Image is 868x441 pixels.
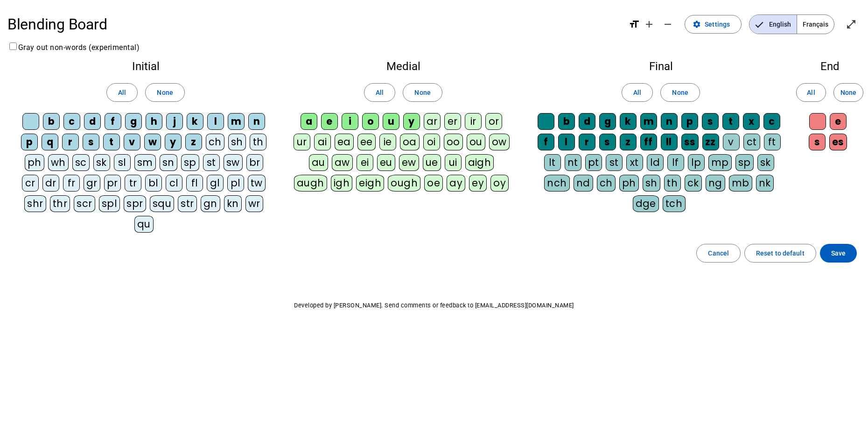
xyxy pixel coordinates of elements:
[622,83,653,102] button: All
[708,248,729,259] span: Cancel
[376,87,384,98] span: All
[633,87,641,98] span: All
[685,15,742,34] button: Settings
[619,175,639,192] div: ph
[744,244,816,263] button: Reset to default
[846,19,857,30] mat-icon: open_in_full
[663,195,686,212] div: tch
[124,195,146,212] div: spr
[544,154,561,171] div: lt
[383,113,399,130] div: u
[544,175,570,192] div: nch
[166,175,182,192] div: cl
[22,175,39,192] div: cr
[9,43,17,50] input: Gray out non-words (experimental)
[43,113,60,130] div: b
[729,175,752,192] div: mb
[706,175,725,192] div: ng
[688,154,705,171] div: lp
[681,113,698,130] div: p
[228,134,246,150] div: sh
[749,14,834,34] mat-button-toggle-group: Language selection
[187,113,203,130] div: k
[660,83,700,102] button: None
[445,154,462,171] div: ui
[444,113,461,130] div: er
[63,175,80,192] div: fr
[749,15,797,34] span: English
[693,20,701,28] mat-icon: settings
[574,175,593,192] div: nd
[379,134,396,150] div: ie
[224,195,242,212] div: kn
[764,134,781,150] div: ft
[403,113,420,130] div: y
[633,195,659,212] div: dge
[830,113,847,130] div: e
[647,154,664,171] div: ld
[356,175,384,192] div: eigh
[224,154,243,171] div: sw
[620,134,637,150] div: z
[314,134,331,150] div: ai
[364,83,395,102] button: All
[403,83,442,102] button: None
[301,113,317,130] div: a
[662,19,673,30] mat-icon: remove
[125,175,141,192] div: tr
[757,154,774,171] div: sk
[599,134,616,150] div: s
[63,113,80,130] div: c
[702,134,719,150] div: zz
[664,175,681,192] div: th
[820,244,857,263] button: Save
[165,134,182,150] div: y
[105,113,121,130] div: f
[414,87,430,98] span: None
[125,113,142,130] div: g
[15,61,276,72] h2: Initial
[465,154,494,171] div: aigh
[207,113,224,130] div: l
[469,175,487,192] div: ey
[250,134,266,150] div: th
[643,175,660,192] div: sh
[444,134,463,150] div: oo
[763,113,780,130] div: c
[157,87,173,98] span: None
[579,134,595,150] div: r
[702,113,719,130] div: s
[362,113,379,130] div: o
[377,154,395,171] div: eu
[357,154,373,171] div: ei
[705,19,730,30] span: Settings
[118,87,126,98] span: All
[7,300,861,311] p: Developed by [PERSON_NAME]. Send comments or feedback to [EMAIL_ADDRESS][DOMAIN_NAME]
[291,61,515,72] h2: Medial
[629,19,640,30] mat-icon: format_size
[357,134,376,150] div: ee
[723,134,740,150] div: v
[201,195,220,212] div: gn
[99,195,120,212] div: spl
[114,154,131,171] div: sl
[228,113,245,130] div: m
[93,154,110,171] div: sk
[585,154,602,171] div: pt
[565,154,581,171] div: nt
[185,134,202,150] div: z
[245,195,263,212] div: wr
[489,134,510,150] div: ow
[667,154,684,171] div: lf
[696,244,741,263] button: Cancel
[145,175,162,192] div: bl
[166,113,183,130] div: j
[809,134,826,150] div: s
[640,113,657,130] div: m
[104,175,121,192] div: pr
[321,113,338,130] div: e
[83,134,99,150] div: s
[7,9,621,39] h1: Blending Board
[160,154,177,171] div: sn
[206,134,224,150] div: ch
